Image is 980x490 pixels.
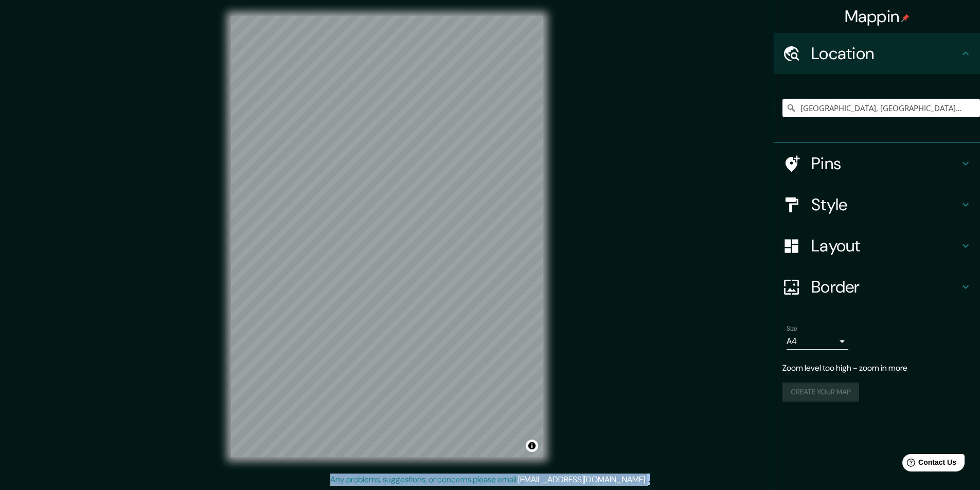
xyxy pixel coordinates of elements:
div: . [648,474,650,486]
canvas: Map [231,16,543,457]
div: Layout [774,225,980,266]
div: Location [774,33,980,74]
img: pin-icon.png [901,14,910,22]
div: . [647,474,648,486]
h4: Mappin [845,6,910,27]
h4: Border [811,277,959,297]
iframe: Help widget launcher [888,450,969,479]
div: Style [774,184,980,225]
div: Border [774,266,980,307]
p: Any problems, suggestions, or concerns please email . [330,474,647,486]
div: Pins [774,143,980,184]
button: Toggle attribution [526,440,538,452]
input: Pick your city or area [782,99,980,117]
label: Size [787,324,797,333]
h4: Location [811,43,959,64]
h4: Style [811,194,959,215]
h4: Pins [811,153,959,174]
p: Zoom level too high - zoom in more [782,362,972,374]
h4: Layout [811,235,959,256]
div: A4 [787,333,848,350]
a: [EMAIL_ADDRESS][DOMAIN_NAME] [518,474,645,485]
